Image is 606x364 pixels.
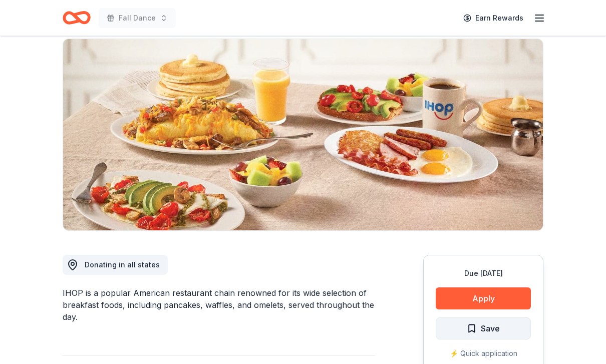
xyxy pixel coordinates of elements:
a: Home [63,6,91,30]
button: Apply [436,287,531,309]
span: Fall Dance [119,12,156,24]
button: Fall Dance [99,8,176,28]
button: Save [436,317,531,339]
span: Donating in all states [85,260,160,269]
img: Image for IHOP [63,39,543,230]
a: Earn Rewards [457,9,529,27]
span: Save [481,322,500,335]
div: Due [DATE] [436,267,531,279]
div: IHOP is a popular American restaurant chain renowned for its wide selection of breakfast foods, i... [63,287,375,323]
div: ⚡️ Quick application [436,347,531,359]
